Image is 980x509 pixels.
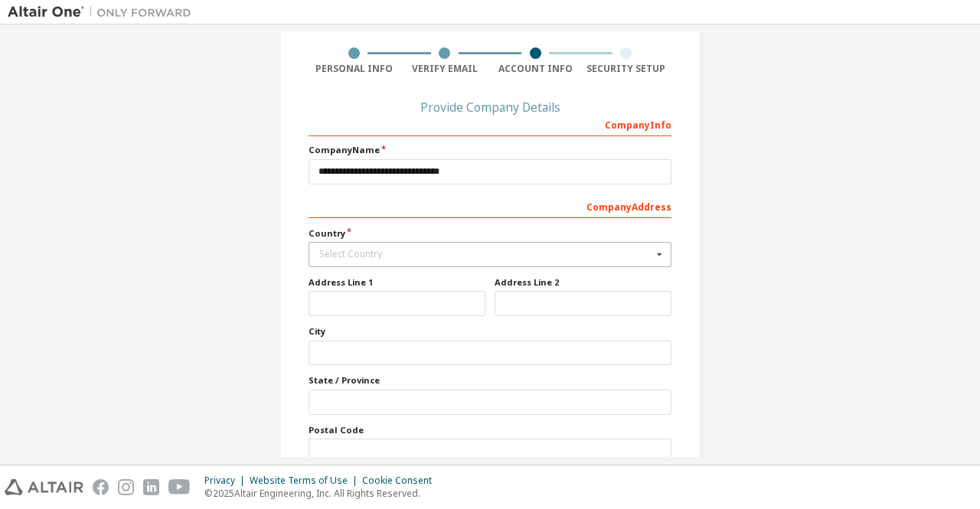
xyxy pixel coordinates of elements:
[309,374,671,387] label: State / Province
[309,227,671,240] label: Country
[309,63,400,75] div: Personal Info
[8,5,199,20] img: Altair One
[309,424,671,436] label: Postal Code
[309,103,671,112] div: Provide Company Details
[204,475,250,487] div: Privacy
[309,112,671,136] div: Company Info
[250,475,362,487] div: Website Terms of Use
[143,479,159,495] img: linkedin.svg
[581,63,672,75] div: Security Setup
[204,487,441,500] p: © 2025 Altair Engineering, Inc. All Rights Reserved.
[309,276,485,289] label: Address Line 1
[5,479,83,495] img: altair_logo.svg
[319,250,652,259] div: Select Country
[490,63,581,75] div: Account Info
[400,63,491,75] div: Verify Email
[309,194,671,218] div: Company Address
[309,144,671,156] label: Company Name
[309,325,671,338] label: City
[362,475,441,487] div: Cookie Consent
[93,479,109,495] img: facebook.svg
[168,479,191,495] img: youtube.svg
[495,276,671,289] label: Address Line 2
[118,479,134,495] img: instagram.svg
